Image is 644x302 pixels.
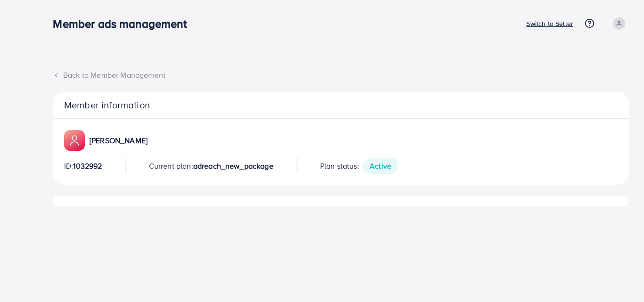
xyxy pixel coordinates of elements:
[363,158,398,174] span: Active
[64,99,618,111] p: Member information
[149,160,273,171] p: Current plan:
[526,18,573,29] p: Switch to Seller
[320,160,398,171] p: Plan status:
[53,70,629,81] div: Back to Member Management
[64,130,85,151] img: ic-member-manager.00abd3e0.svg
[64,160,102,171] p: ID:
[53,17,194,31] h3: Member ads management
[73,161,102,171] span: 1032992
[90,135,148,146] p: [PERSON_NAME]
[193,161,273,171] span: adreach_new_package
